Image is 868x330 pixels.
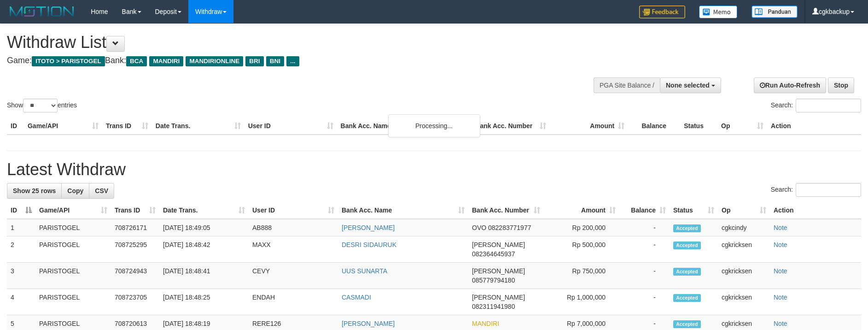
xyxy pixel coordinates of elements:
[342,241,396,248] a: DESRI SIDAURUK
[673,268,701,276] span: Accepted
[95,187,108,194] span: CSV
[7,289,35,315] td: 4
[472,294,525,301] span: [PERSON_NAME]
[680,118,717,135] th: Status
[488,224,531,231] span: Copy 082283771977 to clipboard
[754,77,826,93] a: Run Auto-Refresh
[149,56,183,66] span: MANDIRI
[472,241,525,248] span: [PERSON_NAME]
[7,5,77,18] img: MOTION_logo.png
[472,118,550,135] th: Bank Acc. Number
[550,118,628,135] th: Amount
[774,320,787,327] a: Note
[35,289,111,315] td: PARISTOGEL
[342,224,395,231] a: [PERSON_NAME]
[13,187,56,194] span: Show 25 rows
[673,242,701,249] span: Accepted
[660,77,721,93] button: None selected
[159,236,249,263] td: [DATE] 18:48:42
[67,187,83,194] span: Copy
[718,219,770,236] td: cgkcindy
[24,118,102,135] th: Game/API
[472,267,525,275] span: [PERSON_NAME]
[245,56,263,66] span: BRI
[111,202,159,219] th: Trans ID: activate to sort column ascending
[7,118,24,135] th: ID
[249,289,338,315] td: ENDAH
[619,219,670,236] td: -
[718,202,770,219] th: Op: activate to sort column ascending
[767,118,861,135] th: Action
[718,236,770,263] td: cgkricksen
[126,56,147,66] span: BCA
[673,224,701,232] span: Accepted
[35,202,111,219] th: Game/API: activate to sort column ascending
[774,241,787,248] a: Note
[7,160,861,179] h1: Latest Withdraw
[544,236,619,263] td: Rp 500,000
[7,263,35,289] td: 3
[159,219,249,236] td: [DATE] 18:49:05
[245,118,337,135] th: User ID
[152,118,245,135] th: Date Trans.
[774,224,787,231] a: Note
[111,219,159,236] td: 708726171
[35,219,111,236] td: PARISTOGEL
[717,118,767,135] th: Op
[7,236,35,263] td: 2
[544,202,619,219] th: Amount: activate to sort column ascending
[472,224,486,231] span: OVO
[774,294,787,301] a: Note
[111,289,159,315] td: 708723705
[472,250,515,258] span: Copy 082364645937 to clipboard
[774,267,787,275] a: Note
[342,294,371,301] a: CASMADI
[249,219,338,236] td: AB888
[796,183,861,197] input: Search:
[7,202,35,219] th: ID: activate to sort column descending
[673,294,701,302] span: Accepted
[544,289,619,315] td: Rp 1,000,000
[619,289,670,315] td: -
[159,202,249,219] th: Date Trans.: activate to sort column ascending
[102,118,152,135] th: Trans ID
[35,263,111,289] td: PARISTOGEL
[249,236,338,263] td: MAXX
[699,6,738,18] img: Button%20Memo.svg
[544,263,619,289] td: Rp 750,000
[23,99,58,112] select: Showentries
[249,263,338,289] td: CEVY
[111,263,159,289] td: 708724943
[472,303,515,310] span: Copy 082311941980 to clipboard
[828,77,854,93] a: Stop
[337,118,472,135] th: Bank Acc. Name
[472,320,499,327] span: MANDIRI
[342,267,387,275] a: UUS SUNARTA
[472,277,515,284] span: Copy 085779794180 to clipboard
[619,263,670,289] td: -
[751,6,798,18] img: panduan.png
[89,183,114,199] a: CSV
[32,56,105,66] span: ITOTO > PARISTOGEL
[670,202,718,219] th: Status: activate to sort column ascending
[673,320,701,328] span: Accepted
[718,289,770,315] td: cgkricksen
[771,183,861,197] label: Search:
[61,183,89,199] a: Copy
[159,263,249,289] td: [DATE] 18:48:41
[7,99,77,112] label: Show entries
[771,99,861,112] label: Search:
[594,77,660,93] div: PGA Site Balance /
[796,99,861,112] input: Search:
[770,202,861,219] th: Action
[7,183,62,199] a: Show 25 rows
[718,263,770,289] td: cgkricksen
[619,236,670,263] td: -
[7,219,35,236] td: 1
[666,82,710,89] span: None selected
[639,6,685,18] img: Feedback.jpg
[388,114,480,137] div: Processing...
[249,202,338,219] th: User ID: activate to sort column ascending
[342,320,395,327] a: [PERSON_NAME]
[159,289,249,315] td: [DATE] 18:48:25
